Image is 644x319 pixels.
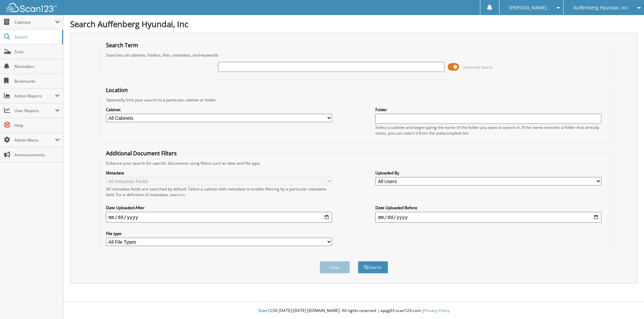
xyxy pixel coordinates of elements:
legend: Location [103,86,131,94]
span: Scan123 [258,308,274,313]
label: Date Uploaded Before [375,205,601,211]
h1: Search Auffenberg Hyundai, Inc [70,18,637,29]
span: Scan [14,49,60,55]
span: Advanced Search [463,65,493,70]
span: Help [14,123,60,128]
label: Cabinet [106,107,332,112]
span: [PERSON_NAME] [509,6,547,10]
button: Search [358,261,388,273]
legend: Additional Document Filters [103,150,180,157]
label: File type [106,231,332,236]
label: Uploaded By [375,170,601,176]
span: Bookmarks [14,78,60,84]
div: Select a cabinet and begin typing the name of the folder you want to search in. If the name match... [375,125,601,136]
input: end [375,212,601,223]
legend: Search Term [103,42,142,49]
div: Optionally limit your search to a particular cabinet or folder [103,97,605,103]
div: © [DATE]-[DATE] [DOMAIN_NAME]. All rights reserved | appg03-scan123-com | [63,303,644,319]
span: User Reports [14,108,55,113]
div: Searches all cabinets, folders, files, metadata, and keywords [103,52,605,58]
label: Date Uploaded After [106,205,332,211]
a: here [176,192,185,197]
span: Cabinets [14,19,55,25]
div: All metadata fields are searched by default. Select a cabinet with metadata to enable filtering b... [106,186,332,197]
span: Admin Menu [14,137,55,143]
span: Auffenberg Hyundai, Inc [573,6,628,10]
div: Enhance your search for specific documents using filters such as date and file type. [103,160,605,166]
label: Metadata [106,170,332,176]
img: scan123-logo-white.svg [7,3,57,12]
label: Folder [375,107,601,112]
span: Announcements [14,152,60,158]
span: Search [14,34,59,40]
span: Reminders [14,64,60,69]
a: Privacy Policy [424,308,449,313]
button: Clear [320,261,350,273]
span: Admin Reports [14,93,55,99]
input: start [106,212,332,223]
